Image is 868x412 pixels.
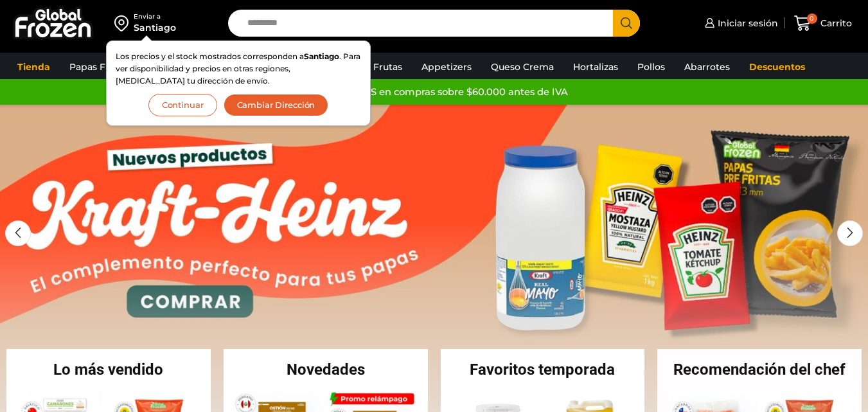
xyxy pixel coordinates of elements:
[304,51,339,61] strong: Santiago
[702,10,778,36] a: Iniciar sesión
[817,17,852,30] span: Carrito
[114,12,134,34] img: address-field-icon.svg
[678,55,736,79] a: Abarrotes
[484,55,560,79] a: Queso Crema
[631,55,671,79] a: Pollos
[791,8,855,39] a: 0 Carrito
[714,17,778,30] span: Iniciar sesión
[6,362,211,377] h2: Lo más vendido
[613,10,640,37] button: Search button
[441,362,645,377] h2: Favoritos temporada
[11,55,57,79] a: Tienda
[837,220,863,246] div: Next slide
[63,55,132,79] a: Papas Fritas
[743,55,811,79] a: Descuentos
[567,55,624,79] a: Hortalizas
[224,362,428,377] h2: Novedades
[134,21,176,34] div: Santiago
[224,94,329,116] button: Cambiar Dirección
[415,55,478,79] a: Appetizers
[5,220,31,246] div: Previous slide
[116,50,361,87] p: Los precios y el stock mostrados corresponden a . Para ver disponibilidad y precios en otras regi...
[807,13,817,24] span: 0
[657,362,862,377] h2: Recomendación del chef
[134,12,176,21] div: Enviar a
[148,94,217,116] button: Continuar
